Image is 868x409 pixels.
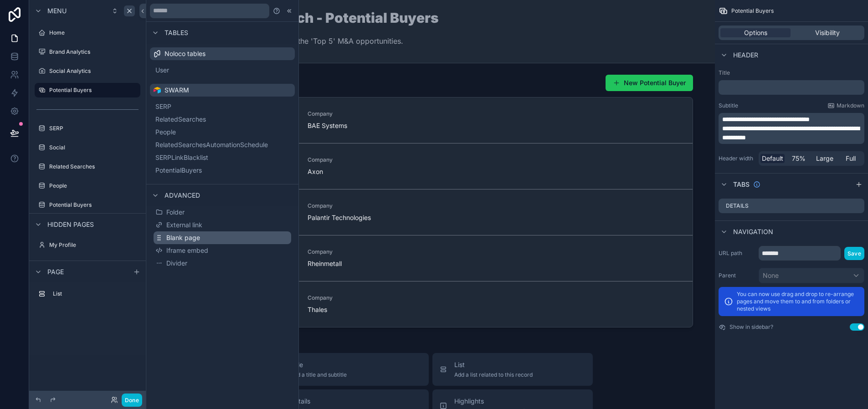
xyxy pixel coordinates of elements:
[154,87,161,94] img: Airtable Logo
[290,371,347,378] span: Add a title and subtitle
[719,80,864,95] div: scrollable content
[763,271,779,280] span: None
[733,51,758,60] span: Header
[155,166,202,175] span: PotentialBuyers
[154,151,291,164] button: SERPLinkBlacklist
[155,102,171,111] span: SERP
[719,272,755,279] label: Parent
[164,86,189,95] span: SWARM
[168,36,439,46] p: In 'Potential Buyers', you can explore the 'Top 5' M&A opportunities.
[35,140,140,155] a: Social
[168,11,439,25] h1: SWARM Brand Watch - Potential Buyers
[827,102,864,109] a: Markdown
[166,208,185,217] span: Folder
[432,353,593,386] button: ListAdd a list related to this record
[844,247,864,260] button: Save
[792,154,806,163] span: 75%
[290,360,347,369] span: Title
[35,159,140,174] a: Related Searches
[154,257,291,270] button: Divider
[49,29,139,36] label: Home
[164,28,188,37] span: Tables
[737,291,859,312] p: You can now use drag and drop to re-arrange pages and move them to and from folders or nested views
[164,49,205,58] span: Noloco tables
[166,259,187,268] span: Divider
[49,87,135,94] label: Potential Buyers
[837,102,864,109] span: Markdown
[49,125,139,132] label: SERP
[49,182,139,189] label: People
[719,250,755,257] label: URL path
[47,6,67,15] span: Menu
[154,64,291,77] button: User
[166,246,208,255] span: Iframe embed
[744,28,767,37] span: Options
[154,231,291,244] button: Blank page
[155,128,176,137] span: People
[53,290,137,297] label: List
[733,227,773,236] span: Navigation
[154,126,291,138] button: People
[454,397,536,406] span: Highlights
[35,45,140,59] a: Brand Analytics
[454,371,533,378] span: Add a list related to this record
[49,163,139,170] label: Related Searches
[719,113,864,144] div: scrollable content
[719,69,864,77] label: Title
[49,67,139,75] label: Social Analytics
[762,154,783,163] span: Default
[154,219,291,231] button: External link
[49,241,139,249] label: My Profile
[268,353,429,386] button: TitleAdd a title and subtitle
[733,180,750,189] span: Tabs
[729,323,773,331] label: Show in sidebar?
[35,121,140,136] a: SERP
[35,26,140,40] a: Home
[47,267,64,276] span: Page
[731,7,774,15] span: Potential Buyers
[290,397,369,406] span: Details
[155,115,206,124] span: RelatedSearches
[35,179,140,193] a: People
[166,220,202,230] span: External link
[454,360,533,369] span: List
[29,282,146,310] div: scrollable content
[155,153,208,162] span: SERPLinkBlacklist
[719,102,738,109] label: Subtitle
[154,244,291,257] button: Iframe embed
[154,100,291,113] button: SERP
[122,394,142,407] button: Done
[35,238,140,252] a: My Profile
[155,66,169,75] span: User
[816,154,833,163] span: Large
[154,206,291,219] button: Folder
[47,220,94,229] span: Hidden pages
[35,64,140,78] a: Social Analytics
[35,83,140,97] a: Potential Buyers
[846,154,856,163] span: Full
[815,28,840,37] span: Visibility
[35,198,140,212] a: Potential Buyers
[49,144,139,151] label: Social
[726,202,749,210] label: Details
[155,140,268,149] span: RelatedSearchesAutomationSchedule
[49,201,139,209] label: Potential Buyers
[154,164,291,177] button: PotentialBuyers
[154,138,291,151] button: RelatedSearchesAutomationSchedule
[166,233,200,242] span: Blank page
[49,48,139,56] label: Brand Analytics
[154,113,291,126] button: RelatedSearches
[719,155,755,162] label: Header width
[164,191,200,200] span: Advanced
[759,268,864,283] button: None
